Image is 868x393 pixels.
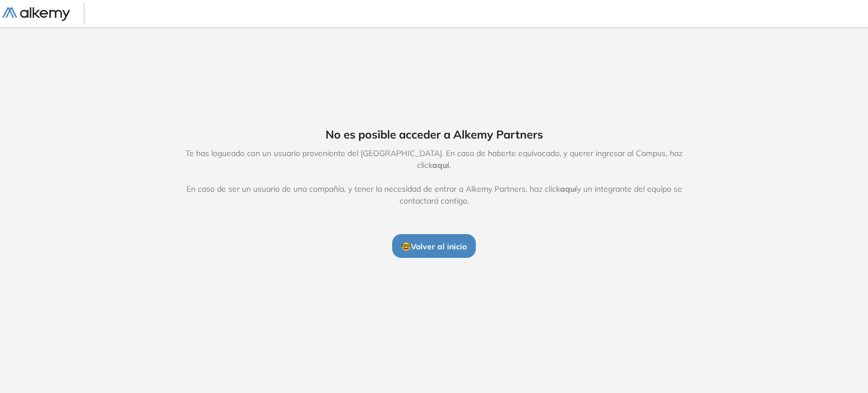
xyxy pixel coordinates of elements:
[392,234,476,258] button: 🤓Volver al inicio
[560,184,577,194] span: aquí
[432,160,449,170] span: aquí
[2,7,70,21] img: Logo
[325,126,543,143] span: No es posible acceder a Alkemy Partners
[401,241,467,252] span: 🤓 Volver al inicio
[173,148,695,207] span: Te has logueado con un usuario proveniente del [GEOGRAPHIC_DATA]. En caso de haberte equivocado, ...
